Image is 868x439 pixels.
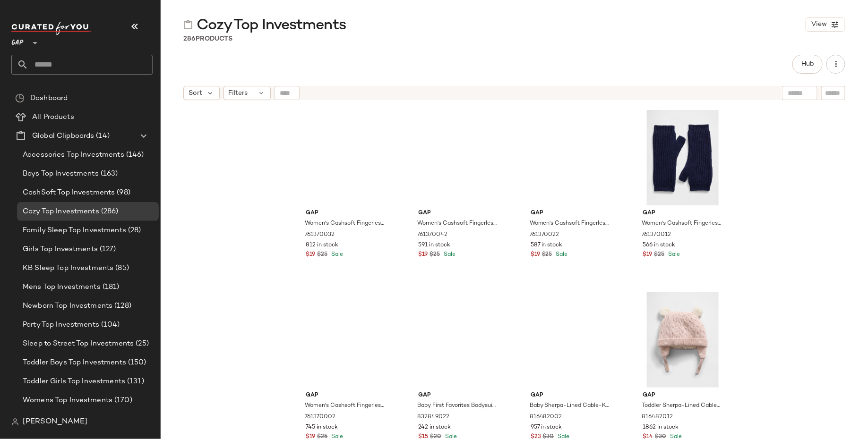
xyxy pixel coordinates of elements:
[531,209,610,218] span: Gap
[134,338,149,349] span: (25)
[530,231,559,239] span: 761370022
[126,357,146,368] span: (150)
[306,251,316,259] span: $19
[554,252,568,258] span: Sale
[806,17,845,32] button: View
[189,88,202,98] span: Sort
[32,131,94,142] span: Global Clipboards
[430,251,440,259] span: $25
[125,376,144,387] span: (131)
[417,402,497,410] span: Baby First Favorites Bodysuit by Gap Blue Stripe Size 6-12 M
[23,187,115,198] span: CashSoft Top Investments
[183,20,193,29] img: svg%3e
[94,131,110,142] span: (14)
[642,413,673,422] span: 816482012
[23,244,98,255] span: Girls Top Investments
[801,60,814,68] span: Hub
[417,413,449,422] span: 832849022
[23,338,134,349] span: Sleep to Street Top Investments
[305,413,336,422] span: 761370002
[112,301,131,312] span: (128)
[23,206,99,217] span: Cozy Top Investments
[23,263,113,274] span: KB Sleep Top Investments
[23,301,112,312] span: Newborn Top Investments
[417,219,497,228] span: Women's Cashsoft Fingerless Mittens by Gap New [PERSON_NAME] Size XS
[124,150,144,160] span: (146)
[318,251,328,259] span: $25
[23,169,99,179] span: Boys Top Investments
[654,251,664,259] span: $25
[642,402,722,410] span: Toddler Sherpa-Lined Cable-Knit Bear Beanie by Gap [PERSON_NAME] Size 18-24 M
[32,112,74,123] span: All Products
[811,21,827,28] span: View
[530,219,610,228] span: Women's Cashsoft Fingerless Mittens by Gap Kola Nut Brown Size XS
[530,413,562,422] span: 816482002
[635,110,730,205] img: cn59936275.jpg
[306,209,386,218] span: Gap
[305,219,385,228] span: Women's Cashsoft Fingerless Mittens by Gap [PERSON_NAME] Size XS
[99,169,118,179] span: (163)
[666,252,680,258] span: Sale
[11,418,19,426] img: svg%3e
[530,402,610,410] span: Baby Sherpa-Lined Cable-Knit Bear Beanie by Gap Blue Heather Size 3-6 M
[642,231,671,239] span: 761370012
[23,357,126,368] span: Toddler Boys Top Investments
[11,22,92,35] img: cfy_white_logo.C9jOOHJF.svg
[23,376,125,387] span: Toddler Girls Top Investments
[306,423,338,432] span: 745 in stock
[98,244,116,255] span: (127)
[115,187,130,198] span: (98)
[542,251,552,259] span: $25
[197,16,346,35] span: Cozy Top Investments
[643,251,652,259] span: $19
[643,391,722,400] span: Gap
[418,209,498,218] span: Gap
[418,391,498,400] span: Gap
[30,93,68,104] span: Dashboard
[643,423,679,432] span: 1862 in stock
[183,34,232,44] div: Products
[183,35,196,42] span: 286
[306,241,339,250] span: 812 in stock
[23,416,87,428] span: [PERSON_NAME]
[23,282,101,293] span: Mens Top Investments
[330,252,344,258] span: Sale
[99,206,119,217] span: (286)
[23,225,126,236] span: Family Sleep Top Investments
[418,241,450,250] span: 591 in stock
[23,150,124,160] span: Accessories Top Investments
[635,292,730,388] img: cn59720854.jpg
[642,219,722,228] span: Women's Cashsoft Fingerless Mittens by Gap New Navy Blue Size XS
[418,251,428,259] span: $19
[643,209,722,218] span: Gap
[99,320,120,330] span: (104)
[23,320,99,330] span: Party Top Investments
[531,391,610,400] span: Gap
[126,225,141,236] span: (28)
[23,395,112,406] span: Womens Top Investments
[229,88,248,98] span: Filters
[113,263,129,274] span: (85)
[531,423,562,432] span: 957 in stock
[531,251,540,259] span: $19
[101,282,120,293] span: (181)
[418,423,451,432] span: 242 in stock
[305,402,385,410] span: Women's Cashsoft Fingerless Mittens by Gap True Black Size XS
[442,252,455,258] span: Sale
[112,395,132,406] span: (170)
[792,55,823,74] button: Hub
[531,241,563,250] span: 587 in stock
[643,241,675,250] span: 566 in stock
[15,93,25,103] img: svg%3e
[11,32,24,49] span: GAP
[305,231,335,239] span: 761370032
[417,231,447,239] span: 761370042
[306,391,386,400] span: Gap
